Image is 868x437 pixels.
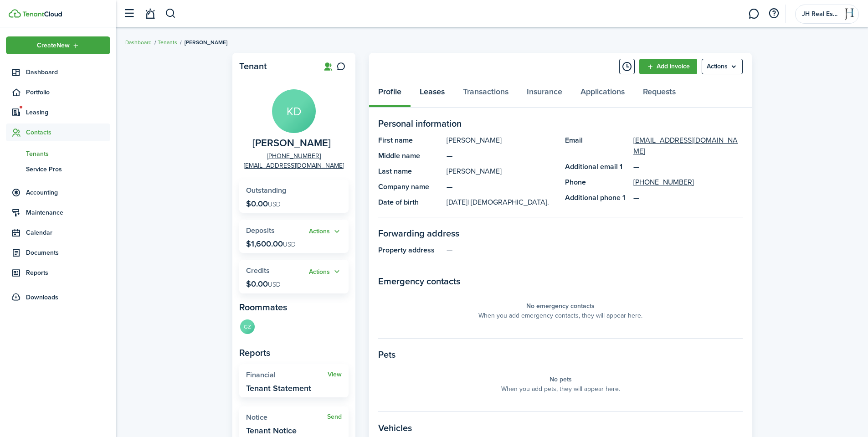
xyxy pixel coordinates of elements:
panel-main-title: Date of birth [378,197,442,208]
p: $1,600.00 [246,239,296,248]
panel-main-description: — [447,150,556,161]
panel-main-title: Tenant [239,61,312,72]
span: Reports [26,268,110,278]
a: Tenants [158,38,177,46]
span: [PERSON_NAME] [185,38,227,46]
a: Reports [6,264,110,282]
span: Documents [26,248,110,257]
panel-main-description: [DATE] [447,197,556,208]
panel-main-title: Email [565,135,629,157]
panel-main-description: — [447,181,556,192]
a: Dashboard [125,38,152,46]
panel-main-placeholder-description: When you add pets, they will appear here. [501,384,620,394]
panel-main-title: Property address [378,245,442,256]
a: [EMAIL_ADDRESS][DOMAIN_NAME] [633,135,743,157]
a: Applications [571,80,634,108]
img: TenantCloud [22,11,62,17]
panel-main-description: — [447,245,743,256]
a: Messaging [745,2,762,26]
widget-stats-description: Tenant Statement [246,384,311,393]
panel-main-subtitle: Reports [239,346,349,360]
a: Requests [634,80,685,108]
panel-main-title: Middle name [378,150,442,161]
panel-main-title: Additional email 1 [565,161,629,172]
panel-main-description: [PERSON_NAME] [447,135,556,146]
a: Add invoice [639,59,697,74]
button: Open menu [309,267,342,277]
button: Timeline [619,59,635,74]
img: TenantCloud [9,9,21,18]
p: $0.00 [246,199,281,208]
span: USD [283,240,296,249]
panel-main-section-title: Vehicles [378,421,743,435]
a: GZ [239,319,256,337]
panel-main-placeholder-title: No emergency contacts [526,301,595,311]
panel-main-section-title: Personal information [378,117,743,130]
a: Leases [411,80,454,108]
span: Outstanding [246,185,286,195]
span: Credits [246,265,270,276]
img: JH Real Estate Partners, LLC [842,7,857,21]
menu-btn: Actions [702,59,743,74]
a: [EMAIL_ADDRESS][DOMAIN_NAME] [244,161,344,170]
button: Open sidebar [120,5,138,22]
button: Open menu [702,59,743,74]
panel-main-title: Company name [378,181,442,192]
a: [PHONE_NUMBER] [633,177,694,188]
span: Downloads [26,293,58,302]
span: JH Real Estate Partners, LLC [802,11,838,17]
a: Service Pros [6,161,110,177]
a: Insurance [518,80,571,108]
a: Notifications [141,2,159,26]
widget-stats-title: Notice [246,413,327,422]
panel-main-title: Last name [378,166,442,177]
a: Tenants [6,146,110,161]
span: Leasing [26,108,110,117]
panel-main-title: Phone [565,177,629,188]
span: Tenants [26,149,110,159]
a: Send [327,413,342,421]
panel-main-placeholder-title: No pets [550,375,572,384]
span: Service Pros [26,165,110,174]
panel-main-title: First name [378,135,442,146]
button: Actions [309,226,342,237]
avatar-text: KD [272,89,316,133]
span: Create New [37,42,70,49]
span: | [DEMOGRAPHIC_DATA]. [467,197,549,207]
span: Maintenance [26,208,110,217]
button: Open menu [6,36,110,54]
a: View [328,371,342,378]
a: Dashboard [6,63,110,81]
panel-main-placeholder-description: When you add emergency contacts, they will appear here. [478,311,642,320]
panel-main-subtitle: Roommates [239,300,349,314]
widget-stats-description: Tenant Notice [246,426,297,435]
span: USD [268,280,281,289]
span: Calendar [26,228,110,237]
span: Dashboard [26,67,110,77]
span: Contacts [26,128,110,137]
span: Deposits [246,225,275,236]
button: Open menu [309,226,342,237]
a: [PHONE_NUMBER] [267,151,321,161]
panel-main-section-title: Pets [378,348,743,361]
span: USD [268,200,281,209]
panel-main-title: Additional phone 1 [565,192,629,203]
p: $0.00 [246,279,281,288]
widget-stats-title: Financial [246,371,328,379]
span: Portfolio [26,87,110,97]
span: Kyle Douglas [252,138,331,149]
panel-main-description: [PERSON_NAME] [447,166,556,177]
button: Open resource center [766,6,781,21]
button: Actions [309,267,342,277]
a: Transactions [454,80,518,108]
button: Search [165,6,176,21]
panel-main-section-title: Forwarding address [378,226,743,240]
panel-main-section-title: Emergency contacts [378,274,743,288]
span: Accounting [26,188,110,197]
avatar-text: GZ [240,319,255,334]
